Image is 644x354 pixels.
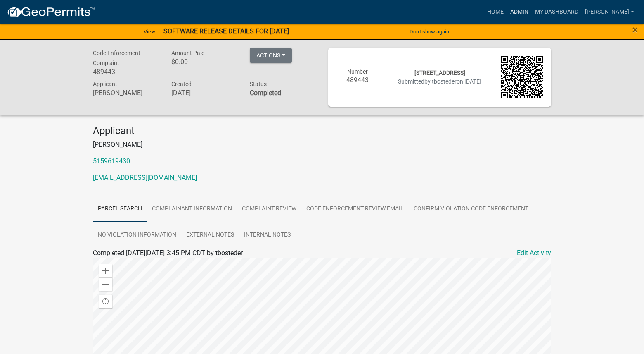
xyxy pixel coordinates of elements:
[250,81,267,87] span: Status
[409,196,533,222] a: Confirm Violation Code Enforcement
[140,25,159,38] a: View
[93,157,130,165] a: 5159619430
[171,58,237,66] h6: $0.00
[93,125,551,137] h4: Applicant
[93,222,181,249] a: No Violation Information
[517,248,551,258] a: Edit Activity
[99,277,112,291] div: Zoom out
[99,295,112,308] div: Find my location
[507,4,532,20] a: Admin
[484,4,507,20] a: Home
[93,68,159,76] h6: 489443
[171,89,237,97] h6: [DATE]
[171,81,192,87] span: Created
[93,140,551,150] p: [PERSON_NAME]
[147,196,237,222] a: Complainant Information
[301,196,409,222] a: Code Enforcement Review Email
[632,25,638,35] button: Close
[239,222,296,249] a: Internal Notes
[99,264,112,277] div: Zoom in
[181,222,239,249] a: External Notes
[532,4,582,20] a: My Dashboard
[250,48,292,63] button: Actions
[93,81,117,87] span: Applicant
[93,249,243,257] span: Completed [DATE][DATE] 3:45 PM CDT by tbosteder
[414,69,465,76] span: [STREET_ADDRESS]
[93,174,197,182] a: [EMAIL_ADDRESS][DOMAIN_NAME]
[93,89,159,97] h6: [PERSON_NAME]
[93,50,140,66] span: Code Enforcement Complaint
[171,50,205,56] span: Amount Paid
[163,27,289,35] strong: SOFTWARE RELEASE DETAILS FOR [DATE]
[336,76,379,84] h6: 489443
[406,25,452,38] button: Don't show again
[501,56,543,98] img: QR code
[398,78,481,85] span: Submitted on [DATE]
[250,89,281,97] strong: Completed
[347,68,368,75] span: Number
[632,24,638,36] span: ×
[424,78,457,85] span: by tbosteder
[237,196,301,222] a: Complaint Review
[93,196,147,222] a: Parcel search
[582,4,637,20] a: [PERSON_NAME]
